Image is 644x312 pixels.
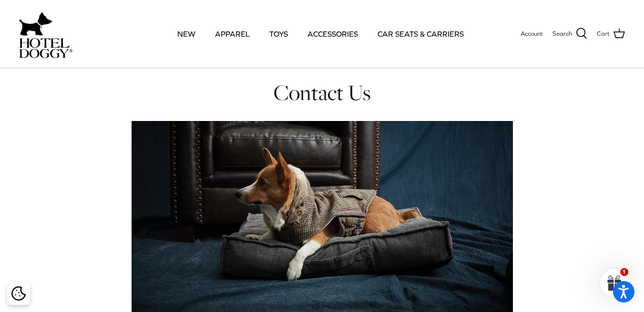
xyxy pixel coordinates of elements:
[19,79,625,107] h1: Contact Us
[19,10,72,58] a: hoteldoggycom
[11,286,26,301] img: Cookie policy
[521,29,543,39] a: Account
[19,10,52,38] img: dog-icon.svg
[552,28,587,40] a: Search
[521,30,543,37] span: Account
[597,29,610,39] span: Cart
[7,282,30,305] div: Cookie policy
[206,18,258,50] a: APPAREL
[10,285,27,302] button: Cookie policy
[142,18,500,50] div: Primary navigation
[299,18,367,50] a: ACCESSORIES
[369,18,472,50] a: CAR SEATS & CARRIERS
[19,38,72,58] img: hoteldoggycom
[597,28,625,40] a: Cart
[169,18,204,50] a: NEW
[552,29,572,39] span: Search
[261,18,296,50] a: TOYS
